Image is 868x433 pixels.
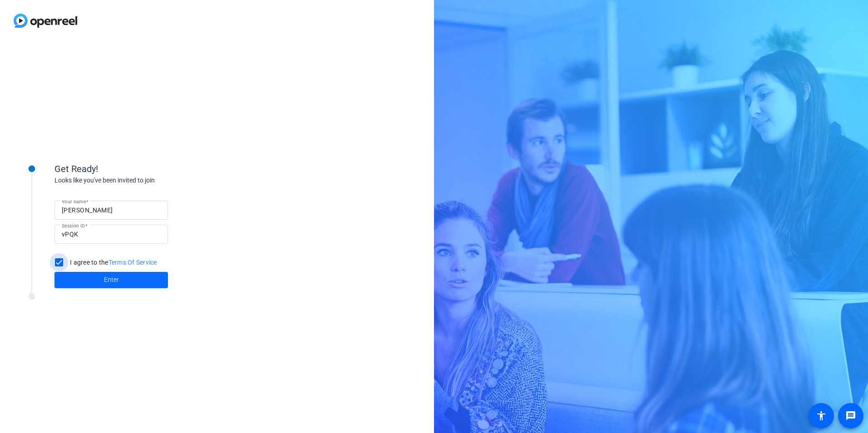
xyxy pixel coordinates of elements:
[816,410,827,421] mat-icon: accessibility
[54,272,168,288] button: Enter
[108,259,157,266] a: Terms Of Service
[62,199,86,204] mat-label: Your name
[68,258,157,267] label: I agree to the
[845,410,856,421] mat-icon: message
[54,176,236,185] div: Looks like you've been invited to join
[54,162,236,176] div: Get Ready!
[62,223,85,228] mat-label: Session ID
[104,275,119,285] span: Enter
